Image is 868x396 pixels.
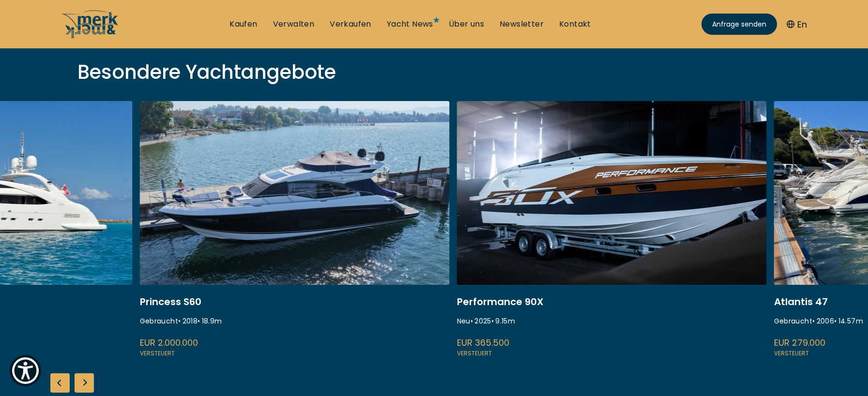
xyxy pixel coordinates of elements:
a: Newsletter [500,19,544,29]
a: Verkaufen [330,19,371,29]
a: Yacht News [387,19,433,29]
a: Kontakt [559,19,591,29]
div: Next slide [75,373,94,393]
a: Kaufen [229,19,257,29]
a: Anfrage senden [701,14,777,35]
a: Verwalten [273,19,315,29]
button: Show Accessibility Preferences [10,355,41,386]
div: Previous slide [50,373,70,393]
span: Anfrage senden [712,19,766,29]
button: En [787,18,807,31]
a: Über uns [449,19,484,29]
